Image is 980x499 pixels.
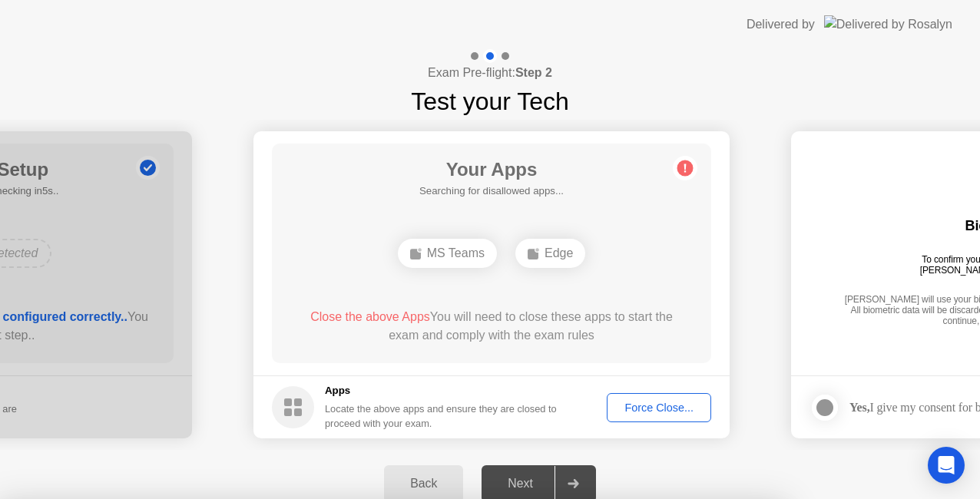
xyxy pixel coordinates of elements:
div: MS Teams [398,239,497,268]
span: Close the above Apps [310,310,430,323]
h4: Exam Pre-flight: [428,64,552,82]
h1: Your Apps [419,156,564,183]
h5: Apps [325,383,558,398]
div: Next [486,477,555,491]
h5: Searching for disallowed apps... [419,183,564,199]
strong: Yes, [849,401,869,414]
div: Open Intercom Messenger [928,447,965,484]
div: Force Close... [612,402,706,414]
div: Locate the above apps and ensure they are closed to proceed with your exam. [325,402,558,431]
b: Step 2 [515,66,552,79]
img: Delivered by Rosalyn [824,15,952,33]
div: Delivered by [747,15,815,34]
div: You will need to close these apps to start the exam and comply with the exam rules [294,308,690,345]
div: Edge [515,239,585,268]
h1: Test your Tech [411,83,569,120]
div: Back [389,477,459,491]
